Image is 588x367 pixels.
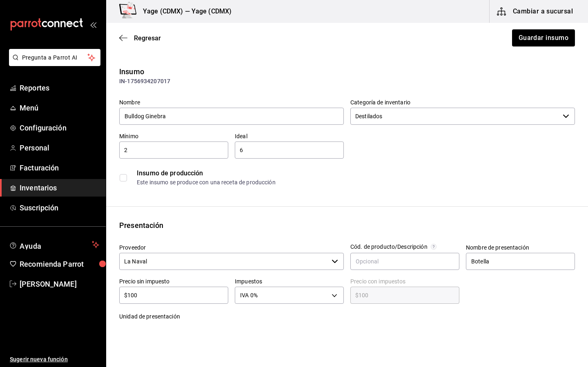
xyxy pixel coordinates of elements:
input: Opcional [350,253,459,270]
label: Categoría de inventario [350,99,575,105]
label: Nombre [119,99,344,105]
span: Pregunta a Parrot AI [22,53,88,62]
span: Suscripción [20,202,99,213]
input: Ver todos [119,253,328,270]
input: Opcional [466,253,575,270]
span: Ayuda [20,240,89,250]
input: $0.00 [119,290,228,300]
h3: Yage (CDMX) — Yage (CDMX) [136,7,232,16]
span: Reportes [20,82,99,93]
div: Insumo [119,66,575,77]
span: [PERSON_NAME] [20,279,99,290]
span: Regresar [134,34,161,42]
div: Este insumo se produce con una receta de producción [137,178,575,187]
label: Precio sin impuesto [119,279,228,284]
input: Ingresa el nombre de tu insumo [119,108,344,125]
div: IN-1756934207017 [119,77,575,86]
label: Ideal [235,133,344,139]
span: Sugerir nueva función [10,355,99,364]
label: Precio con impuestos [350,279,459,284]
div: Insumo de producción [137,168,575,178]
label: Nombre de presentación [466,245,575,250]
main: ; [106,23,588,321]
button: Regresar [119,34,161,42]
span: Personal [20,142,99,153]
label: Proveedor [119,245,344,250]
label: Impuestos [235,279,344,284]
input: Elige una opción [350,108,559,125]
div: IVA 0% [235,287,344,304]
label: Unidad de presentación [119,314,228,319]
div: Cód. de producto/Descripción [350,244,428,250]
span: Menú [20,102,99,113]
input: 0 [235,145,344,155]
span: Inventarios [20,182,99,193]
input: $0.00 [350,290,459,300]
span: Facturación [20,162,99,173]
input: 0 [119,145,228,155]
span: Configuración [20,122,99,133]
a: Pregunta a Parrot AI [6,59,100,68]
div: Presentación [119,220,575,231]
label: Mínimo [119,133,228,139]
button: open_drawer_menu [90,21,96,28]
span: Recomienda Parrot [20,259,99,270]
button: Guardar insumo [512,29,575,46]
button: Pregunta a Parrot AI [9,49,100,66]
